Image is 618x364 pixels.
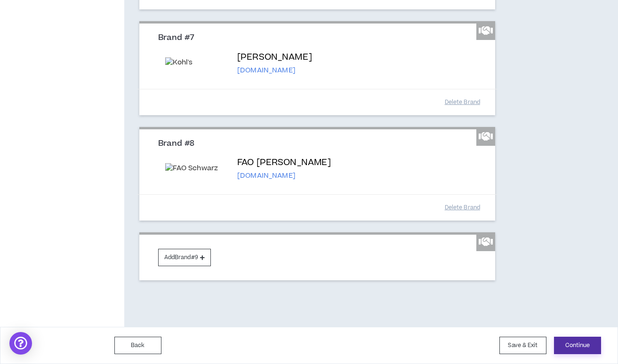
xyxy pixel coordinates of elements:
button: Delete Brand [439,94,486,111]
div: Open Intercom Messenger [9,332,32,355]
button: Save & Exit [499,337,546,354]
button: Continue [554,337,601,354]
p: [PERSON_NAME] [237,51,312,64]
img: Kohl's [165,57,226,68]
p: FAO [PERSON_NAME] [237,156,331,169]
h3: Brand #8 [158,139,484,149]
img: FAO Schwarz [165,163,226,174]
button: Delete Brand [439,199,486,216]
button: Back [114,337,161,354]
button: AddBrand#9 [158,249,211,266]
p: [DOMAIN_NAME] [237,66,312,75]
h3: Brand #7 [158,33,484,43]
p: [DOMAIN_NAME] [237,171,331,181]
